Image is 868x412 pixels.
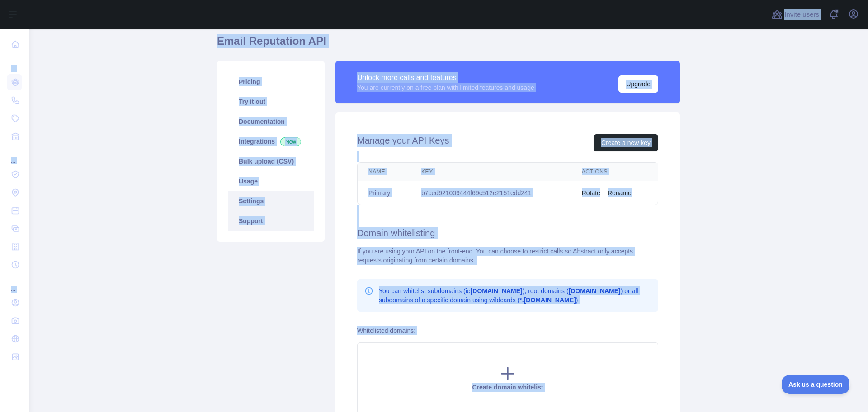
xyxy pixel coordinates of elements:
[228,211,314,231] a: Support
[228,171,314,191] a: Usage
[228,131,314,151] a: Integrations New
[770,7,821,22] button: Invite users
[784,9,819,20] span: Invite users
[358,181,410,205] td: Primary
[7,54,22,72] div: ...
[594,134,658,151] button: Create a new key
[582,188,600,197] button: Rotate
[228,112,314,131] a: Documentation
[410,181,571,205] td: b7ced921009444f69c512e2151edd241
[618,75,658,93] button: Upgrade
[379,286,651,304] p: You can whitelist subdomains (ie ), root domains ( ) or all subdomains of a specific domain using...
[519,296,576,304] b: *.[DOMAIN_NAME]
[571,163,658,181] th: Actions
[357,327,415,334] label: Whitelisted domains:
[782,375,850,394] iframe: Toggle Customer Support
[280,137,301,146] span: New
[357,72,534,83] div: Unlock more calls and features
[357,227,658,239] h2: Domain whitelisting
[357,83,534,92] div: You are currently on a free plan with limited features and usage
[608,188,632,197] button: Rename
[7,146,22,164] div: ...
[357,134,449,151] h2: Manage your API Keys
[357,247,658,265] div: If you are using your API on the front-end. You can choose to restrict calls so Abstract only acc...
[472,384,543,391] span: Create domain whitelist
[358,163,410,181] th: Name
[228,151,314,171] a: Bulk upload (CSV)
[7,275,22,293] div: ...
[228,92,314,112] a: Try it out
[217,34,680,56] h1: Email Reputation API
[228,72,314,92] a: Pricing
[471,287,523,295] b: [DOMAIN_NAME]
[228,191,314,211] a: Settings
[569,287,621,295] b: [DOMAIN_NAME]
[410,163,571,181] th: Key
